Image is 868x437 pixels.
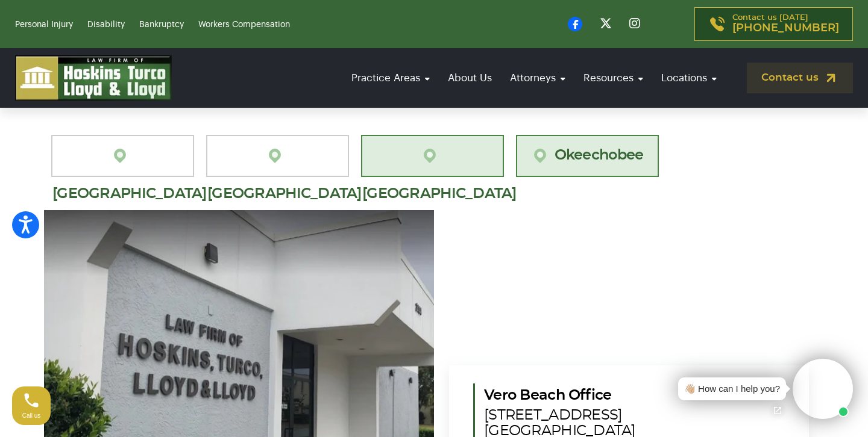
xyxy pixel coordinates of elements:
[198,20,290,29] a: Workers Compensation
[15,55,172,101] img: logo
[206,135,349,177] a: [GEOGRAPHIC_DATA][PERSON_NAME]
[694,7,853,41] a: Contact us [DATE][PHONE_NUMBER]
[112,147,134,164] img: location
[266,147,289,164] img: location
[15,20,73,29] a: Personal Injury
[22,412,41,419] span: Call us
[421,147,444,164] img: location
[345,61,436,95] a: Practice Areas
[139,20,184,29] a: Bankruptcy
[51,135,194,177] a: [GEOGRAPHIC_DATA][PERSON_NAME]
[684,382,780,396] div: 👋🏼 How can I help you?
[532,147,555,164] img: location
[732,22,839,34] span: [PHONE_NUMBER]
[87,20,125,29] a: Disability
[516,135,659,177] a: Okeechobee
[504,61,571,95] a: Attorneys
[747,63,853,93] a: Contact us
[732,14,839,34] p: Contact us [DATE]
[655,61,723,95] a: Locations
[442,61,498,95] a: About Us
[361,135,504,177] a: [GEOGRAPHIC_DATA]
[577,61,649,95] a: Resources
[765,398,790,423] a: Open chat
